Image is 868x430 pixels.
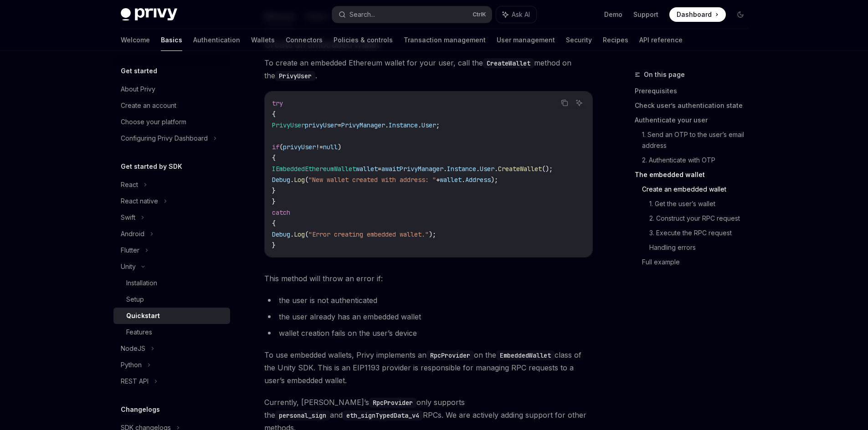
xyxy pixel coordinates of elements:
[356,165,378,173] span: wallet
[113,81,230,97] a: About Privy
[264,310,593,323] li: the user already has an embedded wallet
[121,359,142,370] div: Python
[113,114,230,130] a: Choose your platform
[272,99,283,107] span: try
[121,343,145,354] div: NodeJS
[633,10,658,19] a: Support
[121,261,136,272] div: Unity
[121,100,176,111] div: Create an account
[308,230,429,238] span: "Error creating embedded wallet."
[305,121,338,129] span: privyUser
[443,165,447,173] span: .
[497,29,555,51] a: User management
[332,6,492,23] button: Search...CtrlK
[334,29,393,51] a: Policies & controls
[121,161,182,172] h5: Get started by SDK
[121,404,160,415] h5: Changelogs
[491,176,498,184] span: );
[649,240,755,255] a: Handling errors
[494,165,498,173] span: .
[272,230,290,238] span: Debug
[483,58,534,68] code: CreateWallet
[316,143,323,151] span: !=
[272,110,276,118] span: {
[440,176,462,184] span: wallet
[264,294,593,307] li: the user is not authenticated
[341,121,385,129] span: PrivyManager
[338,143,341,151] span: )
[286,29,323,51] a: Connectors
[126,310,160,321] div: Quickstart
[121,212,135,223] div: Swift
[418,121,421,129] span: .
[113,324,230,340] a: Features
[272,187,276,195] span: }
[604,10,622,19] a: Demo
[389,121,418,129] span: Instance
[496,6,536,23] button: Ask AI
[496,350,555,360] code: EmbeddedWallet
[121,8,177,21] img: dark logo
[305,230,308,238] span: (
[126,327,152,338] div: Features
[121,245,139,256] div: Flutter
[462,176,465,184] span: .
[290,230,294,238] span: .
[121,196,158,207] div: React native
[343,410,423,420] code: eth_signTypedData_v4
[294,230,305,238] span: Log
[272,219,276,228] span: {
[378,165,381,173] span: =
[121,133,208,144] div: Configuring Privy Dashboard
[121,228,144,239] div: Android
[642,255,755,269] a: Full example
[404,29,486,51] a: Transaction management
[264,349,593,387] span: To use embedded wallets, Privy implements an on the class of the Unity SDK. This is an EIP1193 pr...
[566,29,592,51] a: Security
[113,97,230,114] a: Create an account
[381,165,400,173] span: await
[338,121,341,129] span: =
[121,29,150,51] a: Welcome
[308,176,436,184] span: "New wallet created with address: "
[642,127,755,153] a: 1. Send an OTP to the user’s email address
[272,143,279,151] span: if
[121,84,155,95] div: About Privy
[113,308,230,324] a: Quickstart
[305,176,308,184] span: (
[649,226,755,240] a: 3. Execute the RPC request
[193,29,240,51] a: Authentication
[121,66,157,76] h5: Get started
[290,176,294,184] span: .
[400,165,443,173] span: PrivyManager
[283,143,316,151] span: privyUser
[512,10,530,19] span: Ask AI
[436,176,440,184] span: +
[733,7,748,22] button: Toggle dark mode
[559,97,570,109] button: Copy the contents from the code block
[323,143,338,151] span: null
[649,197,755,211] a: 1. Get the user’s wallet
[161,29,182,51] a: Basics
[642,182,755,197] a: Create an embedded wallet
[669,7,726,22] a: Dashboard
[426,350,474,360] code: RpcProvider
[272,241,276,249] span: }
[635,113,755,127] a: Authenticate your user
[369,398,416,408] code: RpcProvider
[635,167,755,182] a: The embedded wallet
[113,291,230,308] a: Setup
[272,154,276,162] span: {
[573,97,585,109] button: Ask AI
[349,9,375,20] div: Search...
[275,410,330,420] code: personal_sign
[542,165,553,173] span: ();
[294,176,305,184] span: Log
[639,29,683,51] a: API reference
[644,69,685,80] span: On this page
[272,121,305,129] span: PrivyUser
[635,98,755,113] a: Check user’s authentication state
[264,327,593,339] li: wallet creation fails on the user’s device
[385,121,389,129] span: .
[113,275,230,291] a: Installation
